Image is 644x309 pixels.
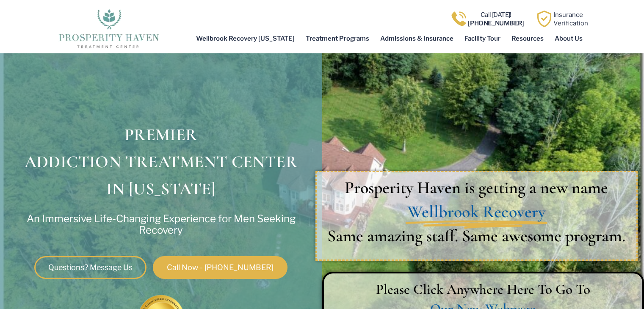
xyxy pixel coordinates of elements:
a: Admissions & Insurance [375,29,459,48]
a: Wellbrook Recovery [US_STATE] [191,29,300,48]
a: Prosperity Haven is getting a new name Wellbrook Recovery Same amazing staff. Same awesome program. [317,176,636,248]
span: Please Click Anywhere Here To Go To [376,281,590,298]
a: Call Now - [PHONE_NUMBER] [153,256,287,279]
a: Facility Tour [459,29,506,48]
a: About Us [549,29,588,48]
span: Call Now - [PHONE_NUMBER] [167,264,274,271]
span: Same amazing staff. Same awesome program. [327,226,625,246]
a: Questions? Message Us [34,256,146,279]
b: [PHONE_NUMBER] [468,19,524,27]
span: Prosperity Haven is getting a new name [345,177,608,198]
a: Call [DATE]![PHONE_NUMBER] [468,11,524,27]
span: Questions? Message Us [48,264,133,271]
img: Call one of Prosperity Haven's dedicated counselors today so we can help you overcome addiction [451,11,467,27]
img: The logo for Prosperity Haven Addiction Recovery Center. [56,7,161,49]
a: Resources [506,29,549,48]
a: InsuranceVerification [553,11,588,27]
img: Learn how Prosperity Haven, a verified substance abuse center can help you overcome your addiction [536,11,553,27]
p: An Immersive Life-Changing Experience for Men Seeking Recovery [11,213,312,236]
a: Treatment Programs [300,29,375,48]
h1: PREMIER ADDICTION TREATMENT CENTER IN [US_STATE] [4,121,318,202]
